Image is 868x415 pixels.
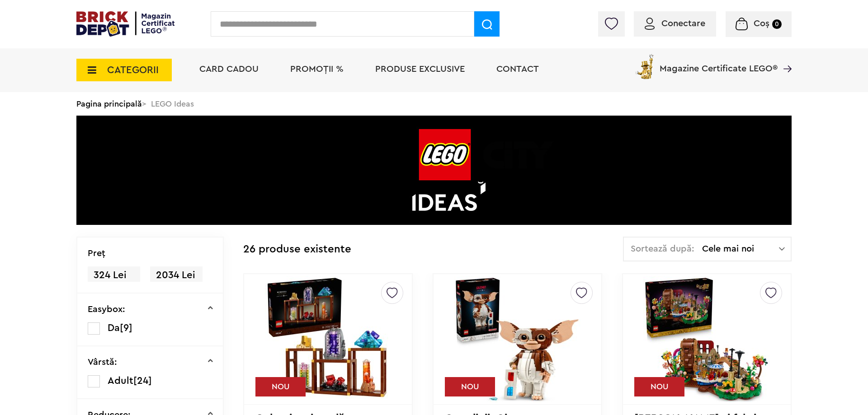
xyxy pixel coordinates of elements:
small: 0 [772,19,782,29]
img: Gremlinii: Gizmo [454,276,580,402]
p: Easybox: [88,305,125,314]
a: PROMOȚII % [290,65,344,74]
span: Cele mai noi [702,244,779,253]
span: Sortează după: [631,244,694,253]
img: LEGO Ideas [76,116,792,225]
div: > LEGO Ideas [76,92,792,116]
a: Pagina principală [76,100,142,108]
a: Contact [496,65,539,74]
a: Produse exclusive [375,65,465,74]
div: NOU [445,377,495,396]
a: Magazine Certificate LEGO® [778,52,792,61]
span: Da [108,323,120,333]
div: NOU [634,377,684,396]
span: Conectare [661,19,705,28]
p: Preţ [88,249,105,258]
div: NOU [255,377,306,396]
span: Magazine Certificate LEGO® [660,52,778,73]
img: Willy Wonka şi fabrica de ciocolată [643,276,770,402]
span: [24] [133,376,152,386]
span: Coș [754,19,769,28]
span: CATEGORII [107,65,159,75]
div: 26 produse existente [243,237,351,262]
span: Adult [108,376,133,386]
a: Conectare [645,19,705,28]
p: Vârstă: [88,358,117,367]
span: 2034 Lei [150,266,203,284]
span: [9] [120,323,132,333]
a: Card Cadou [199,65,259,74]
img: Colecţia minerală [265,276,392,402]
span: 324 Lei [88,266,140,284]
